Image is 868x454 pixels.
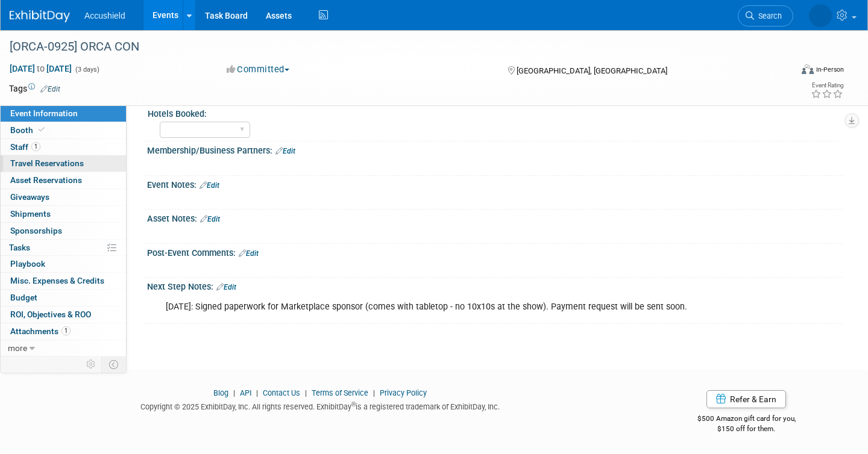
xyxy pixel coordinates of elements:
[10,226,62,235] span: Sponsorships
[1,306,126,323] a: ROI, Objectives & ROO
[802,64,814,74] img: Format-Inperson.png
[74,66,99,73] span: (3 days)
[10,276,104,285] span: Misc. Expenses & Credits
[380,388,427,397] a: Privacy Policy
[10,142,40,152] span: Staff
[222,63,294,76] button: Committed
[10,192,49,202] span: Giveaways
[10,175,82,185] span: Asset Reservations
[40,85,60,93] a: Edit
[10,259,45,269] span: Playbook
[517,66,667,75] span: [GEOGRAPHIC_DATA], [GEOGRAPHIC_DATA]
[1,256,126,272] a: Playbook
[10,309,91,319] span: ROI, Objectives & ROO
[351,401,356,408] sup: ®
[1,323,126,340] a: Attachments1
[9,63,72,74] span: [DATE] [DATE]
[10,326,71,336] span: Attachments
[239,249,259,258] a: Edit
[84,11,125,20] span: Accushield
[720,63,844,81] div: Event Format
[35,64,46,73] span: to
[706,390,786,408] a: Refer & Earn
[1,223,126,239] a: Sponsorships
[1,240,126,256] a: Tasks
[1,139,126,155] a: Staff1
[61,326,71,335] span: 1
[147,210,844,225] div: Asset Notes:
[157,295,709,319] div: [DATE]: Signed paperwork for Marketplace sponsor (comes with tabletop - no 10x10s at the show). P...
[240,388,251,397] a: API
[9,399,631,412] div: Copyright © 2025 ExhibitDay, Inc. All rights reserved. ExhibitDay is a registered trademark of Ex...
[39,126,45,133] i: Booth reservation complete
[147,244,844,260] div: Post-Event Comments:
[10,209,51,219] span: Shipments
[81,356,102,372] td: Personalize Event Tab Strip
[312,388,368,397] a: Terms of Service
[1,172,126,188] a: Asset Reservations
[5,36,773,58] div: [ORCA-0925] ORCA CON
[754,11,782,20] span: Search
[1,340,126,356] a: more
[10,125,47,135] span: Booth
[200,215,220,223] a: Edit
[10,108,78,118] span: Event Information
[1,189,126,205] a: Giveaways
[649,406,844,434] div: $500 Amazon gift card for you,
[370,388,378,397] span: |
[147,278,844,293] div: Next Step Notes:
[10,293,37,302] span: Budget
[263,388,300,397] a: Contact Us
[816,65,844,74] div: In-Person
[302,388,310,397] span: |
[213,388,228,397] a: Blog
[9,243,30,252] span: Tasks
[649,424,844,434] div: $150 off for them.
[147,141,844,157] div: Membership/Business Partners:
[738,5,793,26] a: Search
[1,155,126,172] a: Travel Reservations
[216,283,236,291] a: Edit
[1,290,126,306] a: Budget
[10,158,84,168] span: Travel Reservations
[147,176,844,191] div: Event Notes:
[1,273,126,289] a: Misc. Expenses & Credits
[200,181,219,190] a: Edit
[10,10,70,22] img: ExhibitDay
[148,105,838,120] div: Hotels Booked:
[1,105,126,122] a: Event Information
[253,388,261,397] span: |
[230,388,238,397] span: |
[31,142,40,151] span: 1
[8,343,27,353] span: more
[1,206,126,222] a: Shipments
[9,82,60,95] td: Tags
[102,356,127,372] td: Toggle Event Tabs
[809,4,832,27] img: Josh Harris
[1,122,126,138] a: Booth
[275,147,295,155] a: Edit
[811,82,843,89] div: Event Rating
